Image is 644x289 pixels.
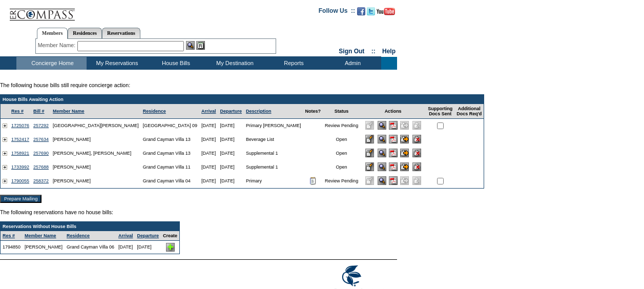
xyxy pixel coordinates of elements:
img: b_pdf.gif [389,121,398,130]
a: Follow us on Twitter [367,10,375,16]
img: Edit [365,121,374,130]
td: [PERSON_NAME] [51,133,141,147]
td: Status [323,104,360,119]
input: Delete [412,149,421,157]
a: Departure [220,109,242,114]
a: Arrival [118,233,133,238]
img: b_pdf.gif [389,135,398,143]
a: Residence [67,233,90,238]
img: Become our fan on Facebook [357,7,365,15]
td: [PERSON_NAME] [51,160,141,174]
td: My Reservations [87,57,146,70]
input: View [378,176,386,185]
td: Follow Us :: [319,6,355,18]
input: Submit for Processing [400,149,409,157]
input: View [378,162,386,171]
a: 1752417 [11,137,29,142]
td: Open [323,160,360,174]
td: Additional Docs Req'd [454,104,484,119]
a: Residences [68,28,102,38]
td: House Bills Awaiting Action [1,95,484,104]
a: 1733992 [11,164,29,170]
a: Bill # [33,109,45,114]
td: House Bills [146,57,204,70]
input: View [378,135,386,143]
td: [DATE] [199,133,218,147]
a: Members [37,28,68,39]
td: [DATE] [218,174,244,188]
img: Submit for Processing [400,121,409,130]
a: Reservations [102,28,140,38]
a: Member Name [25,233,56,238]
img: Delete [412,176,421,185]
a: 257292 [33,123,49,128]
td: Create [161,231,179,241]
td: [DATE] [199,174,218,188]
img: plus.gif [3,151,7,156]
td: [GEOGRAPHIC_DATA] 09 [141,119,199,133]
a: Subscribe to our YouTube Channel [377,10,395,16]
input: Edit [365,162,374,171]
td: Open [323,147,360,160]
td: [DATE] [199,119,218,133]
td: Reports [263,57,322,70]
img: View [186,41,195,50]
a: 258372 [33,178,49,183]
td: Grand Cayman Villa 06 [65,241,116,254]
td: Open [323,133,360,147]
a: Become our fan on Facebook [357,10,365,16]
a: Help [382,48,396,55]
td: Review Pending [323,119,360,133]
input: View [378,149,386,157]
a: Res # [11,109,24,114]
a: 257688 [33,164,49,170]
img: plus.gif [3,179,7,183]
td: 1794850 [1,241,23,254]
input: Submit for Processing [400,162,409,171]
input: Submit for Processing [400,135,409,143]
img: plus.gif [3,123,7,128]
a: Sign Out [339,48,364,55]
a: 257634 [33,137,49,142]
a: Member Name [53,109,85,114]
img: Follow us on Twitter [367,7,375,15]
div: Member Name: [38,41,77,50]
a: Departure [137,233,159,238]
td: Review Pending [323,174,360,188]
td: [PERSON_NAME] [23,241,65,254]
td: Reservations Without House Bills [1,222,179,231]
input: Delete [412,135,421,143]
td: Actions [360,104,426,119]
img: Submit for Processing [400,176,409,185]
a: 1725076 [11,123,29,128]
img: b_pdf.gif [389,176,398,185]
img: icon_note.gif [310,177,316,185]
a: 257690 [33,151,49,156]
a: Residence [143,109,166,114]
td: [DATE] [116,241,135,254]
td: Grand Cayman Villa 13 [141,133,199,147]
td: Supplemental 1 [244,147,303,160]
a: 1790055 [11,178,29,183]
td: [DATE] [199,147,218,160]
td: [DATE] [218,119,244,133]
td: Concierge Home [16,57,87,70]
input: Edit [365,135,374,143]
img: Add House Bill [166,243,175,252]
img: b_pdf.gif [389,162,398,171]
td: [DATE] [199,160,218,174]
input: View [378,121,386,130]
img: b_pdf.gif [389,149,398,157]
td: [PERSON_NAME] [51,174,141,188]
td: [DATE] [218,147,244,160]
img: Reservations [196,41,205,50]
td: Primary [244,174,303,188]
td: My Destination [204,57,263,70]
input: Edit [365,149,374,157]
td: Grand Cayman Villa 04 [141,174,199,188]
td: [GEOGRAPHIC_DATA][PERSON_NAME] [51,119,141,133]
img: Delete [412,121,421,130]
a: Description [246,109,272,114]
a: 1758921 [11,151,29,156]
td: Primary [PERSON_NAME] [244,119,303,133]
